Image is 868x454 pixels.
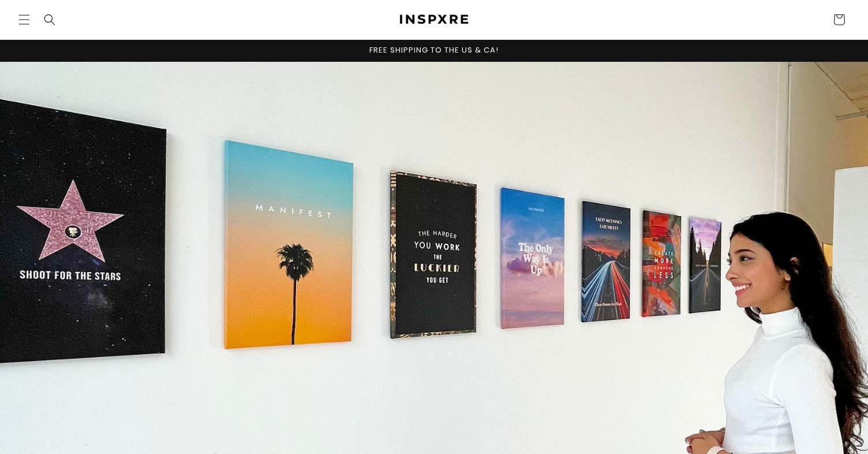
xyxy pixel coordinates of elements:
div: Announcement [18,40,850,62]
img: INSPXRE [394,13,474,27]
span: FREE SHIPPING TO THE US & CA! [369,44,499,55]
summary: Search [37,7,62,32]
a: INSPXRE [390,9,479,31]
summary: Menu [12,7,37,32]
